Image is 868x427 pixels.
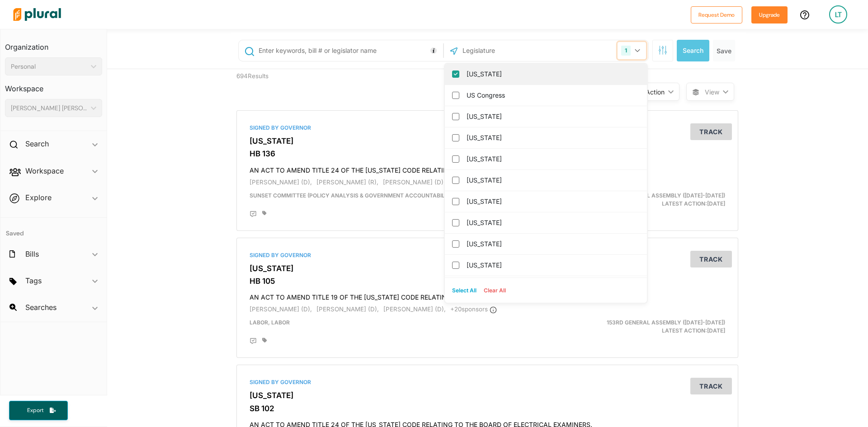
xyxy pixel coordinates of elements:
span: 153rd General Assembly ([DATE]-[DATE]) [607,192,725,199]
label: [US_STATE] [467,258,638,272]
a: Request Demo [691,10,742,19]
div: Latest Action: [DATE] [569,319,732,335]
h3: Workspace [5,75,102,95]
div: Latest Action: [DATE] [569,192,732,208]
h4: Saved [0,218,107,240]
span: Search Filters [658,46,667,53]
button: Save [713,40,735,61]
span: [PERSON_NAME] (R), [316,178,378,186]
span: [PERSON_NAME] (D), [316,305,379,313]
label: [US_STATE] [467,195,638,208]
h3: [US_STATE] [250,136,725,145]
h3: HB 136 [250,149,725,158]
label: US Congress [467,89,638,102]
label: [US_STATE] [467,67,638,81]
input: Enter keywords, bill # or legislator name [258,42,441,59]
div: Signed by Governor [250,124,725,132]
div: [PERSON_NAME] [PERSON_NAME] [11,103,87,113]
label: [US_STATE] [467,131,638,145]
h3: HB 105 [250,277,725,286]
h3: Organization [5,34,102,54]
span: [PERSON_NAME] (D), [250,305,312,313]
h2: Bills [25,249,39,259]
span: [PERSON_NAME] (D), [250,178,312,186]
button: Track [690,251,732,267]
label: [US_STATE] [467,237,638,251]
a: LT [822,2,854,27]
span: 153rd General Assembly ([DATE]-[DATE]) [607,319,725,326]
button: Track [690,123,732,140]
h3: [US_STATE] [250,264,725,273]
button: Select All [448,284,480,297]
h2: Workspace [25,166,64,176]
h3: SB 102 [250,404,725,413]
button: Upgrade [751,6,788,23]
div: Personal [11,62,87,71]
h2: Search [25,139,49,149]
span: [PERSON_NAME] (D), [383,305,446,313]
h3: [US_STATE] [250,391,725,400]
div: 1 [621,46,631,56]
span: Labor, Labor [250,319,290,326]
button: Track [690,378,732,394]
button: Export [9,401,68,420]
span: Sunset Committee (Policy Analysis & Government Accountability), Legislative Oversight & Sunset [250,192,555,199]
label: [US_STATE] [467,110,638,123]
label: [US_STATE] [467,152,638,166]
span: View [705,87,719,97]
div: Signed by Governor [250,378,725,386]
span: [PERSON_NAME] (D), [383,178,445,186]
button: Request Demo [691,6,742,23]
button: Search [677,40,709,61]
div: Add Position Statement [250,338,257,345]
div: Add tags [262,211,267,216]
a: Upgrade [751,10,788,19]
div: Signed by Governor [250,251,725,259]
button: Clear All [480,284,509,297]
div: Add tags [262,338,267,343]
button: 1 [618,42,646,59]
label: [US_STATE] [467,216,638,230]
div: Add Position Statement [250,211,257,218]
h4: AN ACT TO AMEND TITLE 24 OF THE [US_STATE] CODE RELATING TO MASSAGE AND BODYWORK. [250,162,725,174]
span: Export [21,407,50,414]
h4: AN ACT TO AMEND TITLE 19 OF THE [US_STATE] CODE RELATING TO EMPLOYMENT PRACTICES. [250,289,725,301]
label: [US_STATE] [467,174,638,187]
span: + 20 sponsor s [450,305,497,313]
input: Legislature [462,42,558,59]
div: LT [829,5,847,23]
div: Tooltip anchor [429,47,438,55]
div: 694 Results [230,69,359,103]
